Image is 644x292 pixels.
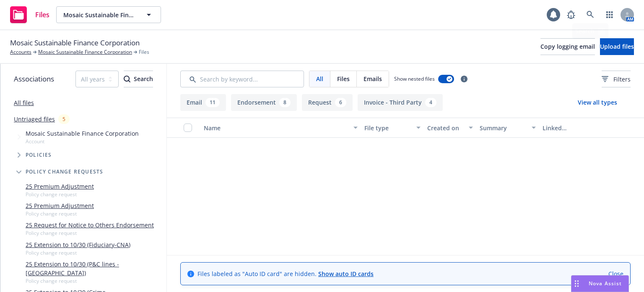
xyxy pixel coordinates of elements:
[26,129,139,138] span: Mosaic Sustainable Finance Corporation
[364,124,411,132] div: File type
[337,74,350,83] span: Files
[582,6,599,23] a: Search
[540,38,595,55] button: Copy logging email
[10,48,31,56] a: Accounts
[14,99,34,107] a: All files
[563,6,579,23] a: Report a Bug
[14,115,55,124] a: Untriaged files
[139,48,149,56] span: Files
[200,118,361,138] button: Name
[394,75,435,82] span: Show nested files
[543,124,599,132] div: Linked associations
[184,124,192,132] input: Select all
[361,118,424,138] button: File type
[602,75,631,84] span: Filters
[204,124,348,132] div: Name
[26,260,163,277] a: 25 Extension to 10/30 (P&C lines - [GEOGRAPHIC_DATA])
[608,269,623,278] a: Close
[63,11,136,19] span: Mosaic Sustainable Finance Corporation
[364,74,382,83] span: Emails
[124,76,130,82] svg: Search
[14,74,54,84] span: Associations
[571,276,582,292] div: Drag to move
[26,182,94,191] a: 25 Premium Adjustment
[424,118,476,138] button: Created on
[613,75,631,84] span: Filters
[26,153,52,158] span: Policies
[180,94,226,111] button: Email
[600,42,634,50] span: Upload files
[571,275,629,292] button: Nova Assist
[26,277,163,284] span: Policy change request
[7,3,53,26] a: Files
[35,11,49,18] span: Files
[602,71,631,87] button: Filters
[124,71,153,87] button: SearchSearch
[10,37,140,48] span: Mosaic Sustainable Finance Corporation
[564,94,631,111] button: View all types
[26,221,154,229] a: 25 Request for Notice to Others Endorsement
[26,169,103,174] span: Policy change requests
[318,270,374,278] a: Show auto ID cards
[476,118,539,138] button: Summary
[425,98,436,107] div: 4
[601,6,618,23] a: Switch app
[124,71,153,87] div: Search
[56,6,161,23] button: Mosaic Sustainable Finance Corporation
[197,269,374,278] span: Files labeled as "Auto ID card" are hidden.
[38,48,132,56] a: Mosaic Sustainable Finance Corporation
[26,240,130,249] a: 25 Extension to 10/30 (Fiduciary-CNA)
[316,74,323,83] span: All
[26,229,154,237] span: Policy change request
[279,98,291,107] div: 8
[26,138,139,145] span: Account
[540,42,595,50] span: Copy logging email
[231,94,297,111] button: Endorsement
[58,114,70,124] div: 5
[26,191,94,198] span: Policy change request
[180,71,304,87] input: Search by keyword...
[600,38,634,55] button: Upload files
[26,249,130,256] span: Policy change request
[26,201,94,210] a: 25 Premium Adjustment
[302,94,353,111] button: Request
[589,280,622,287] span: Nova Assist
[539,118,602,138] button: Linked associations
[205,98,220,107] div: 11
[335,98,346,107] div: 6
[480,124,527,132] div: Summary
[358,94,443,111] button: Invoice - Third Party
[427,124,464,132] div: Created on
[26,210,94,217] span: Policy change request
